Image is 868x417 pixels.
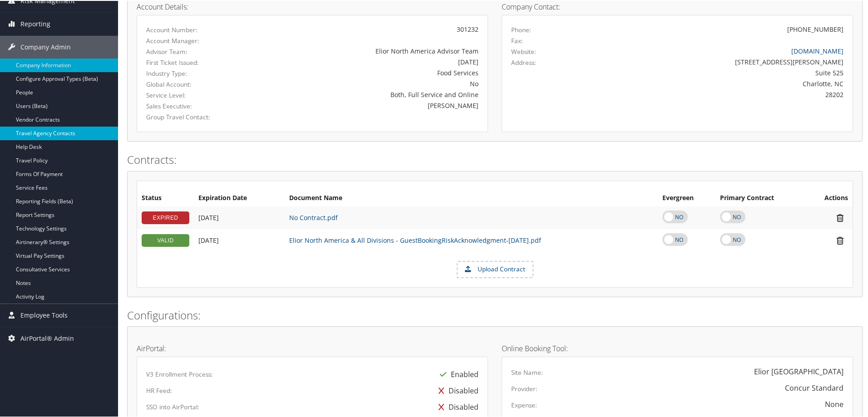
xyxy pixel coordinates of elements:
i: Remove Contract [832,212,848,222]
div: VALID [142,233,189,246]
div: Add/Edit Date [198,213,280,221]
h2: Configurations: [127,307,863,322]
span: Reporting [20,12,50,34]
label: Upload Contract [458,261,533,276]
span: AirPortal® Admin [20,326,74,349]
div: No [261,78,478,88]
th: Evergreen [658,189,715,206]
div: [PERSON_NAME] [261,100,478,109]
div: None [825,398,843,409]
label: Group Travel Contact: [146,112,248,121]
label: Fax: [511,35,523,44]
h4: AirPortal: [137,344,488,351]
span: [DATE] [198,235,219,244]
div: Elior North America Advisor Team [261,45,478,55]
a: No Contract.pdf [289,212,338,221]
label: Account Manager: [146,35,248,44]
label: V3 Enrollment Process: [146,369,213,378]
a: Elior North America & All Divisions - GuestBookingRiskAcknowledgment-[DATE].pdf [289,235,541,244]
div: 301232 [261,24,478,33]
label: Global Account: [146,79,248,88]
label: Expense: [511,400,537,409]
label: Provider: [511,383,538,392]
th: Expiration Date [194,189,285,206]
th: Document Name [285,189,658,206]
label: Advisor Team: [146,46,248,55]
div: Disabled [434,398,478,414]
h4: Online Booking Tool: [502,344,853,351]
h2: Contracts: [127,151,863,167]
label: Industry Type: [146,68,248,77]
th: Primary Contract [715,189,806,206]
a: [DOMAIN_NAME] [791,46,843,54]
label: First Ticket Issued: [146,57,248,66]
div: Add/Edit Date [198,235,280,244]
label: Phone: [511,25,531,34]
div: Both, Full Service and Online [261,89,478,98]
th: Actions [806,189,853,206]
div: Disabled [434,382,478,398]
div: [STREET_ADDRESS][PERSON_NAME] [598,56,844,66]
div: [PHONE_NUMBER] [787,24,843,33]
div: [DATE] [261,56,478,66]
span: Company Admin [20,35,71,58]
div: Suite 525 [598,67,844,77]
div: Concur Standard [785,382,843,392]
span: [DATE] [198,212,219,221]
label: Address: [511,57,536,66]
label: Service Level: [146,90,248,99]
div: 28202 [598,89,844,98]
span: Employee Tools [20,303,68,326]
label: Sales Executive: [146,101,248,110]
div: Elior [GEOGRAPHIC_DATA] [754,365,843,376]
label: SSO into AirPortal: [146,402,199,411]
h4: Company Contact: [502,2,853,10]
div: Charlotte, NC [598,78,844,88]
label: Account Number: [146,25,248,34]
label: Website: [511,46,536,55]
i: Remove Contract [832,235,848,245]
label: HR Feed: [146,385,172,394]
h4: Account Details: [137,2,488,10]
th: Status [137,189,194,206]
label: Site Name: [511,367,543,376]
div: Enabled [435,365,478,382]
div: EXPIRED [142,211,189,223]
div: Food Services [261,67,478,77]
